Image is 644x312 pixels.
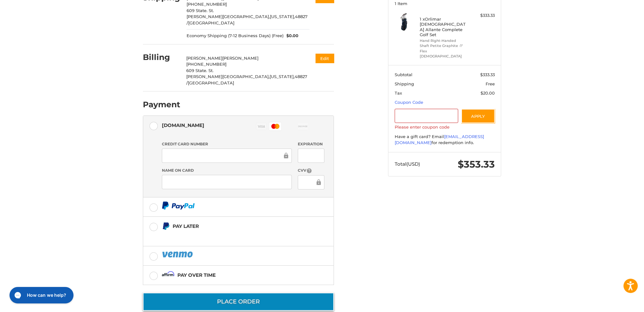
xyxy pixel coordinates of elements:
img: PayPal icon [162,250,194,258]
input: Gift Certificate or Coupon Code [395,109,458,123]
button: Place Order [143,293,334,311]
span: [PERSON_NAME] [186,56,222,61]
span: [PERSON_NAME] [222,56,258,61]
a: Coupon Code [395,100,423,105]
div: Have a gift card? Email for redemption info. [395,134,495,146]
span: 48827 / [187,14,308,25]
span: Subtotal [395,72,412,77]
span: Economy Shipping (7-12 Business Days) (Free) [187,33,284,39]
span: [US_STATE], [270,14,295,19]
span: Shipping [395,81,414,86]
li: Flex [DEMOGRAPHIC_DATA] [420,49,468,59]
span: 609 State. St. [187,8,214,13]
h4: 1 x Orlimar [DEMOGRAPHIC_DATA] Allante Complete Golf Set [420,17,468,37]
label: CVV [298,168,324,174]
span: 609 State. St. [186,68,214,73]
iframe: PayPal Message 2 [162,233,294,238]
h3: 1 Item [395,1,495,6]
span: [PHONE_NUMBER] [187,2,227,7]
span: Total (USD) [395,161,420,167]
label: Please enter coupon code [395,124,495,129]
span: [PERSON_NAME][GEOGRAPHIC_DATA], [186,74,270,79]
li: Hand Right-Handed [420,38,468,43]
img: Pay Later icon [162,222,170,230]
div: Pay Later [173,221,294,231]
iframe: Gorgias live chat messenger [6,285,75,306]
span: $0.00 [284,33,299,39]
label: Name on Card [162,168,292,173]
span: $333.33 [480,72,495,77]
label: Expiration [298,141,324,147]
button: Apply [461,109,495,123]
span: Free [486,81,495,86]
h2: Payment [143,100,180,110]
div: $333.33 [470,12,495,19]
span: [PERSON_NAME][GEOGRAPHIC_DATA], [187,14,270,19]
button: Edit [316,54,334,63]
iframe: Google Customer Reviews [592,295,644,312]
span: $353.33 [458,158,495,170]
span: [GEOGRAPHIC_DATA] [188,80,234,85]
span: [US_STATE], [270,74,295,79]
label: Credit Card Number [162,141,292,147]
img: Affirm icon [162,271,175,279]
span: [PHONE_NUMBER] [186,62,226,67]
div: [DOMAIN_NAME] [162,120,204,130]
span: $20.00 [481,90,495,96]
span: 48827 / [186,74,307,85]
img: PayPal icon [162,202,195,209]
span: [GEOGRAPHIC_DATA] [188,20,234,25]
div: Pay over time [177,270,216,280]
span: Tax [395,90,402,96]
li: Shaft Petite Graphite -1" [420,43,468,49]
h2: Billing [143,52,180,62]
